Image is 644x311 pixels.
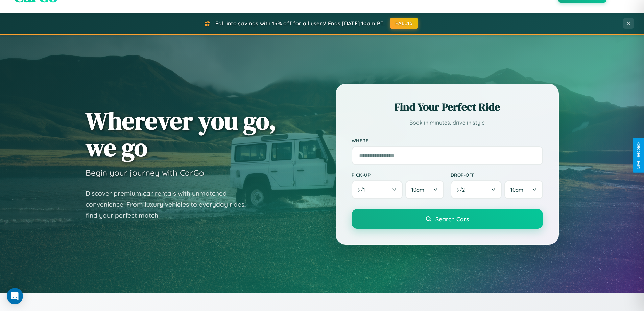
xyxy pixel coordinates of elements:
span: 10am [510,186,523,193]
span: 9 / 2 [457,186,468,193]
div: Open Intercom Messenger [7,288,23,304]
label: Pick-up [352,172,444,178]
button: 10am [405,180,444,199]
div: Give Feedback [636,142,641,169]
h2: Find Your Perfect Ride [352,99,543,114]
h1: Wherever you go, we go [86,107,276,161]
button: 10am [504,180,543,199]
span: Search Cars [435,215,469,223]
button: Search Cars [352,209,543,229]
span: 10am [411,186,424,193]
p: Discover premium car rentals with unmatched convenience. From luxury vehicles to everyday rides, ... [86,188,255,221]
p: Book in minutes, drive in style [352,118,543,128]
button: FALL15 [390,18,418,29]
button: 9/2 [451,180,502,199]
label: Drop-off [451,172,543,178]
h3: Begin your journey with CarGo [86,168,204,178]
span: Fall into savings with 15% off for all users! Ends [DATE] 10am PT. [215,20,385,27]
span: 9 / 1 [358,186,368,193]
label: Where [352,138,543,143]
button: 9/1 [352,180,403,199]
